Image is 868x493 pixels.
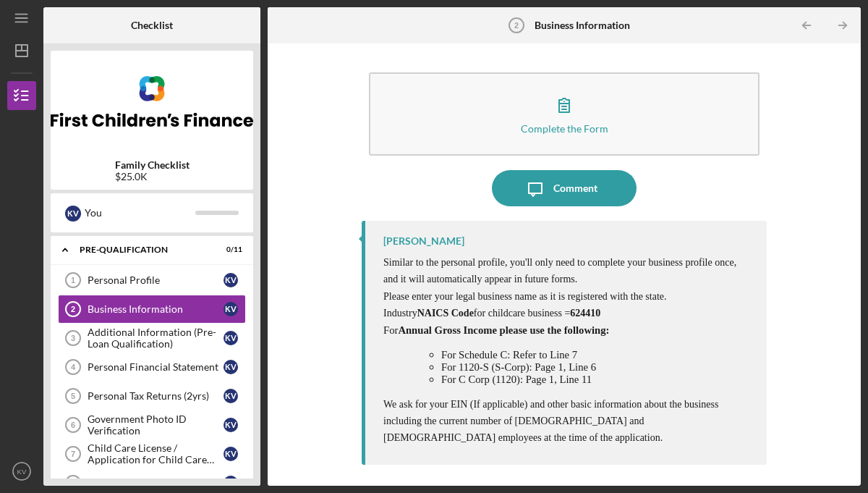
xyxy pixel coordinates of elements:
[369,72,759,156] button: Complete the Form
[88,303,224,315] div: Business Information
[535,20,630,31] b: Business Information
[224,447,238,461] div: K V
[58,439,246,468] a: 7Child Care License / Application for Child Care LicenseKV
[58,353,246,382] a: 4Personal Financial StatementKV
[85,201,195,225] div: You
[71,305,75,313] tspan: 2
[224,302,238,316] div: K V
[441,361,596,373] span: For 1120-S (S-Corp): Page 1, Line 6
[383,308,417,319] span: Industry
[88,413,224,437] div: Government Photo ID Verification
[553,170,597,206] div: Comment
[216,245,242,254] div: 0 / 11
[224,331,238,345] div: K V
[71,276,75,285] tspan: 1
[51,58,253,145] img: Product logo
[570,308,600,319] span: 624410
[71,392,75,400] tspan: 5
[441,349,577,361] span: For Schedule C: Refer to Line 7
[58,324,246,353] a: 3Additional Information (Pre-Loan Qualification)KV
[88,442,224,465] div: Child Care License / Application for Child Care License
[441,374,592,385] span: For C Corp (1120): Page 1, Line 11
[224,476,238,490] div: K V
[115,171,190,182] div: $25.0K
[88,326,224,350] div: Additional Information (Pre-Loan Qualification)
[224,360,238,374] div: K V
[71,334,75,342] tspan: 3
[71,450,75,458] tspan: 7
[71,363,76,371] tspan: 4
[224,418,238,432] div: K V
[224,389,238,403] div: K V
[115,159,190,171] b: Family Checklist
[58,410,246,439] a: 6Government Photo ID VerificationKV
[88,361,224,373] div: Personal Financial Statement
[521,123,608,134] div: Complete the Form
[131,20,173,31] b: Checklist
[514,21,519,30] tspan: 2
[71,421,75,429] tspan: 6
[224,273,238,287] div: K V
[88,390,224,402] div: Personal Tax Returns (2yrs)
[58,295,246,324] a: 2Business InformationKV
[88,274,224,286] div: Personal Profile
[398,324,609,336] strong: Annual Gross Income please use the following:
[383,324,609,336] span: For
[58,382,246,410] a: 5Personal Tax Returns (2yrs)KV
[383,399,718,444] span: We ask for your EIN (If applicable) and other basic information about the business including the ...
[58,266,246,295] a: 1Personal ProfileKV
[65,206,81,222] div: K V
[88,477,224,489] div: Personal Demographics
[383,235,464,247] div: [PERSON_NAME]
[80,245,206,254] div: Pre-Qualification
[492,170,637,206] button: Comment
[474,308,570,319] span: for childcare business =
[17,468,27,476] text: KV
[7,457,36,486] button: KV
[417,308,474,319] span: NAICS Code
[383,257,736,302] span: Similar to the personal profile, you'll only need to complete your business profile once, and it ...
